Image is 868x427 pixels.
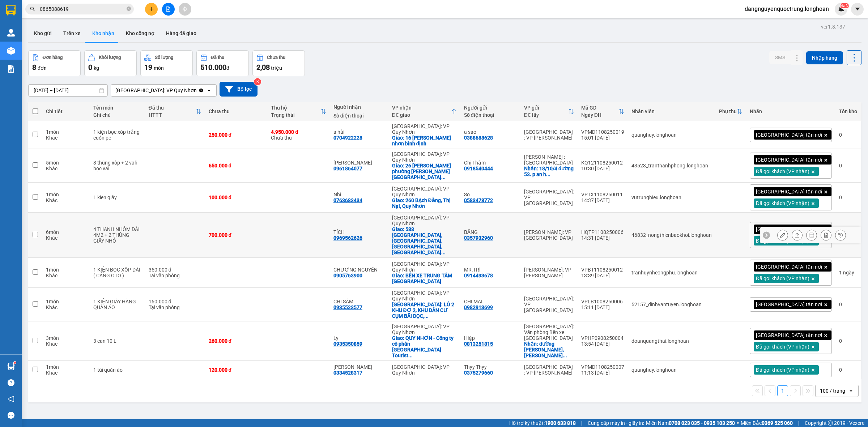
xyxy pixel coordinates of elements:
[750,108,832,114] div: Nhãn
[581,105,618,111] div: Mã GD
[86,25,120,42] button: Kho nhận
[333,341,362,347] div: 0935350859
[669,420,735,426] strong: 0708 023 035 - 0935 103 250
[578,102,628,121] th: Toggle SortBy
[631,302,712,307] div: 52157_dinhvantuyen.longhoan
[464,364,517,370] div: Thyy Thyy
[8,412,14,419] span: message
[197,87,198,94] input: Selected Bình Định: VP Quy Nhơn.
[524,166,574,177] div: Nhận: 18/10/4 đường 53. p an hội tây
[88,63,92,72] span: 0
[7,65,15,73] img: solution-icon
[93,160,141,171] div: 3 thùng xốp + 2 vali bọc vải
[38,65,47,71] span: đơn
[631,163,712,168] div: 43523_tranthanhphong.longhoan
[581,341,624,347] div: 13:54 [DATE]
[581,335,624,341] div: VPHP0908250004
[392,151,457,163] div: [GEOGRAPHIC_DATA]: VP Quy Nhơn
[464,341,493,347] div: 0813251815
[839,302,857,307] div: 0
[581,267,624,273] div: VPBT1108250012
[756,188,822,195] span: [GEOGRAPHIC_DATA] tận nơi
[115,87,197,94] div: [GEOGRAPHIC_DATA]: VP Quy Nhơn
[464,299,517,304] div: CHỊ MAI
[756,226,822,232] span: [GEOGRAPHIC_DATA] tận nơi
[333,166,362,171] div: 0961864077
[756,332,822,338] span: [GEOGRAPHIC_DATA] tận nơi
[145,3,158,16] button: plus
[196,50,249,76] button: Đã thu510.000đ
[93,299,141,310] div: 1 KIỆN GIẤY HÀNG QUẦN ÁO
[84,50,137,76] button: Khối lượng0kg
[254,78,261,85] sup: 3
[149,112,196,118] div: HTTT
[182,7,187,12] span: aim
[392,261,457,273] div: [GEOGRAPHIC_DATA]: VP Quy Nhơn
[392,135,457,146] div: Giao: 16 phan đình phùng quy nhơn bình định
[93,226,141,244] div: 4 THANH NHÔM DÀI 4M2 + 2 THÙNG GIẤY NHỎ
[838,6,844,12] img: icon-new-feature
[464,105,517,111] div: Người gửi
[388,102,460,121] th: Toggle SortBy
[333,135,362,141] div: 0704922228
[588,419,644,427] span: Cung cấp máy in - giấy in:
[46,364,86,370] div: 1 món
[392,112,451,118] div: ĐC giao
[94,65,99,71] span: kg
[8,396,14,402] span: notification
[769,51,791,64] button: SMS
[28,25,58,42] button: Kho gửi
[8,379,14,386] span: question-circle
[58,25,86,42] button: Trên xe
[839,132,857,138] div: 0
[631,108,712,114] div: Nhân viên
[46,160,86,166] div: 5 món
[93,105,141,111] div: Tên món
[333,304,362,310] div: 0935523577
[756,275,809,282] span: Đã gọi khách (VP nhận)
[581,129,624,135] div: VPMD1108250019
[271,129,326,135] div: 4.950.000 đ
[839,108,857,114] div: Tồn kho
[719,108,737,114] div: Phụ thu
[144,63,152,72] span: 19
[828,420,833,426] span: copyright
[30,7,35,12] span: search
[333,335,385,341] div: Ly
[509,419,576,427] span: Hỗ trợ kỹ thuật:
[333,160,385,166] div: Anh Manoj
[392,226,457,255] div: Giao: 588 TÂY SƠN, QUANG TRUNG, QUY NHƠN, BÌNH ĐỊNH,
[93,112,141,118] div: Ghi chú
[211,55,224,60] div: Đã thu
[209,163,264,168] div: 650.000 đ
[46,197,86,203] div: Khác
[739,4,835,13] span: dangnguyenquoctrung.longhoan
[179,3,191,16] button: aim
[762,420,793,426] strong: 0369 525 060
[209,232,264,238] div: 700.000 đ
[46,273,86,278] div: Khác
[464,335,517,341] div: Hiệp
[848,388,854,394] svg: open
[441,249,446,255] span: ...
[464,304,493,310] div: 0982913699
[149,273,201,278] div: Tại văn phòng
[209,338,264,344] div: 260.000 đ
[155,55,173,60] div: Số lượng
[464,370,493,376] div: 0375279660
[29,85,107,96] input: Select a date range.
[756,157,822,163] span: [GEOGRAPHIC_DATA] tận nơi
[392,123,457,135] div: [GEOGRAPHIC_DATA]: VP Quy Nhơn
[843,270,854,276] span: ngày
[792,230,803,240] div: Giao hàng
[252,50,305,76] button: Chưa thu2,08 triệu
[392,335,457,358] div: Giao: QUY NHƠN - Công ty cổ phần Quy Nhơn Tourist 94 Hà Huy Tập, Phường Quy Nhơn
[524,364,574,376] div: [GEOGRAPHIC_DATA] : VP [PERSON_NAME]
[93,338,141,344] div: 3 can 10 L
[741,419,793,427] span: Miền Bắc
[524,267,574,278] div: [PERSON_NAME]: VP [PERSON_NAME]
[581,135,624,141] div: 15:01 [DATE]
[581,112,618,118] div: Ngày ĐH
[93,367,141,373] div: 1 túi quần áo
[777,385,788,396] button: 1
